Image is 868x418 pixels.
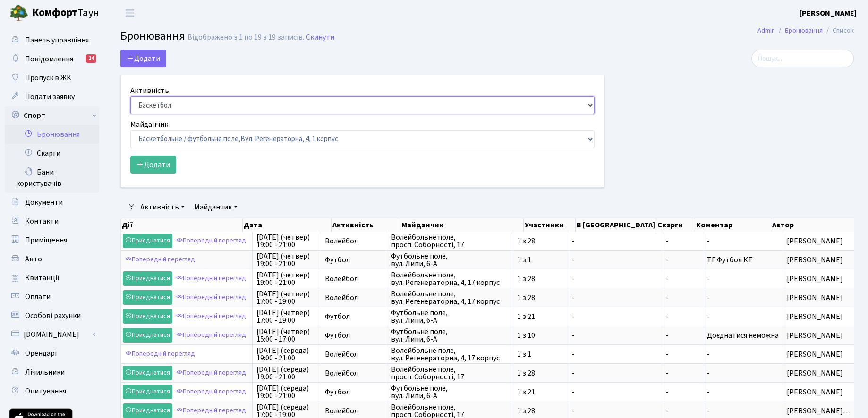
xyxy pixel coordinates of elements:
span: 1 з 21 [517,388,564,396]
span: - [707,406,710,416]
a: [DOMAIN_NAME] [5,325,99,344]
span: Приміщення [25,235,67,245]
a: Подати заявку [5,87,99,106]
div: 14 [86,54,96,63]
a: Приєднатися [123,234,172,248]
span: [DATE] (четвер) 17:00 - 19:00 [256,290,317,305]
label: Майданчик [130,119,168,130]
span: ТГ Футбол КТ [707,255,753,265]
a: Приєднатися [123,309,172,324]
span: Волейбол [325,237,383,245]
div: Відображено з 1 по 19 з 19 записів. [187,33,304,42]
span: [DATE] (середа) 19:00 - 21:00 [256,366,317,381]
a: Бани користувачів [5,163,99,193]
a: Повідомлення14 [5,50,99,68]
span: Футбол [325,332,383,339]
span: Волейбольне поле, просп. Соборності, 17 [391,234,509,249]
span: Панель управління [25,35,89,45]
a: Попередній перегляд [174,234,248,248]
span: - [666,351,699,358]
a: Приєднатися [123,385,172,399]
b: [PERSON_NAME] [800,8,857,18]
a: Попередній перегляд [174,290,248,305]
a: Приєднатися [123,403,172,418]
span: - [572,351,658,358]
span: Волейбольне поле, просп. Соборності, 17 [391,366,509,381]
span: 1 з 28 [517,407,564,415]
span: Футбол [325,388,383,396]
a: Особові рахунки [5,306,99,325]
a: Бронювання [785,25,823,35]
span: Волейбольне поле, вул. Регенераторна, 4, 17 корпус [391,347,509,362]
th: В [GEOGRAPHIC_DATA] [576,218,656,232]
span: Волейбольне поле, вул. Регенераторна, 4, 17 корпус [391,290,509,305]
a: Майданчик [190,199,241,215]
nav: breadcrumb [743,21,868,41]
th: Майданчик [400,218,524,232]
a: Панель управління [5,31,99,50]
span: - [666,256,699,264]
a: Оплати [5,287,99,306]
a: Контакти [5,212,99,231]
span: Подати заявку [25,92,75,102]
span: [DATE] (четвер) 19:00 - 21:00 [256,234,317,249]
span: - [572,388,658,396]
span: [DATE] (четвер) 19:00 - 21:00 [256,271,317,286]
span: Контакти [25,216,59,226]
span: Волейбол [325,294,383,301]
span: Волейбол [325,351,383,358]
span: Волейбол [325,369,383,377]
a: Лічильники [5,363,99,382]
th: Дата [243,218,332,232]
a: Приєднатися [123,366,172,380]
span: Пропуск в ЖК [25,73,71,83]
img: logo.png [9,4,28,23]
button: Переключити навігацію [118,5,142,21]
span: Таун [32,5,99,21]
span: - [707,293,710,303]
th: Коментар [695,218,771,232]
a: Приєднатися [123,290,172,305]
span: [DATE] (четвер) 15:00 - 17:00 [256,328,317,343]
button: Додати [130,156,176,174]
span: - [572,332,658,339]
span: Волейбол [325,407,383,415]
input: Пошук... [751,50,854,67]
span: Волейбол [325,275,383,283]
span: 1 з 21 [517,313,564,320]
span: Лічильники [25,367,65,377]
a: Попередній перегляд [174,271,248,286]
span: - [666,313,699,320]
a: Опитування [5,382,99,401]
span: Бронювання [120,28,185,44]
span: - [707,349,710,359]
a: Приміщення [5,231,99,250]
span: - [572,369,658,377]
span: - [707,311,710,322]
a: Скинути [306,33,334,42]
span: Квитанції [25,273,60,283]
span: - [572,294,658,301]
span: Опитування [25,386,66,396]
span: Футбольне поле, вул. Липи, 6-А [391,252,509,268]
a: Попередній перегляд [174,385,248,399]
span: - [572,313,658,320]
span: Футбол [325,313,383,320]
span: 1 з 28 [517,275,564,283]
span: - [666,407,699,415]
span: - [572,407,658,415]
button: Додати [120,50,166,67]
span: - [666,237,699,245]
span: Футбол [325,256,383,264]
span: - [572,256,658,264]
th: Скарги [656,218,696,232]
a: Попередній перегляд [174,403,248,418]
span: 1 з 28 [517,294,564,301]
span: 1 з 10 [517,332,564,339]
span: [DATE] (середа) 19:00 - 21:00 [256,347,317,362]
span: - [707,387,710,397]
span: - [707,274,710,284]
a: Попередній перегляд [174,366,248,380]
span: [DATE] (середа) 19:00 - 21:00 [256,385,317,400]
span: [DATE] (четвер) 19:00 - 21:00 [256,252,317,268]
